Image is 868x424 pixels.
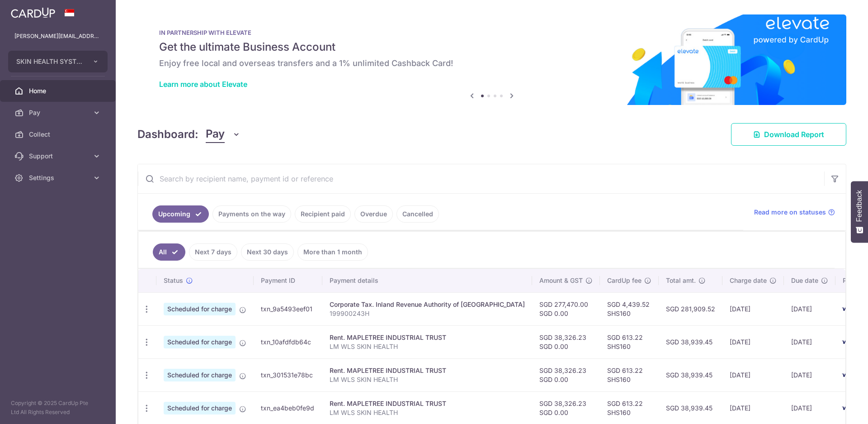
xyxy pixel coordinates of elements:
[206,126,241,143] button: Pay
[722,292,784,325] td: [DATE]
[838,403,856,414] img: Bank Card
[722,358,784,391] td: [DATE]
[138,164,824,193] input: Search by recipient name, payment id or reference
[164,402,236,414] span: Scheduled for charge
[730,276,767,285] span: Charge date
[532,292,600,325] td: SGD 277,470.00 SGD 0.00
[29,152,89,161] span: Support
[764,129,824,140] span: Download Report
[838,370,856,381] img: Bank Card
[189,243,237,261] a: Next 7 days
[754,208,835,217] a: Read more on statuses
[539,276,583,285] span: Amount & GST
[731,123,846,146] a: Download Report
[11,7,55,18] img: CardUp
[14,32,101,41] p: [PERSON_NAME][EMAIL_ADDRESS][DOMAIN_NAME]
[29,86,89,95] span: Home
[137,126,198,143] h4: Dashboard:
[254,292,322,325] td: txn_9a5493eef01
[659,325,722,358] td: SGD 38,939.45
[330,375,525,384] p: LM WLS SKIN HEALTH
[330,408,525,417] p: LM WLS SKIN HEALTH
[838,304,856,314] img: Bank Card
[330,333,525,342] div: Rent. MAPLETREE INDUSTRIAL TRUST
[838,337,856,348] img: Bank Card
[666,276,696,285] span: Total amt.
[159,58,825,69] h6: Enjoy free local and overseas transfers and a 1% unlimited Cashback Card!
[600,358,659,391] td: SGD 613.22 SHS160
[159,29,825,36] p: IN PARTNERSHIP WITH ELEVATE
[330,309,525,318] p: 199900243H
[137,14,846,105] img: Renovation banner
[322,269,532,292] th: Payment details
[152,205,209,223] a: Upcoming
[851,181,868,243] button: Feedback - Show survey
[254,325,322,358] td: txn_10afdfdb64c
[330,300,525,309] div: Corporate Tax. Inland Revenue Authority of [GEOGRAPHIC_DATA]
[607,276,642,285] span: CardUp fee
[784,325,835,358] td: [DATE]
[295,205,351,223] a: Recipient paid
[153,243,185,261] a: All
[784,358,835,391] td: [DATE]
[297,243,368,261] a: More than 1 month
[212,205,291,223] a: Payments on the way
[254,358,322,391] td: txn_301531e78bc
[29,130,89,139] span: Collect
[754,208,826,217] span: Read more on statuses
[396,205,439,223] a: Cancelled
[659,292,722,325] td: SGD 281,909.52
[241,243,294,261] a: Next 30 days
[16,57,83,66] span: SKIN HEALTH SYSTEM PTE LTD
[8,51,108,72] button: SKIN HEALTH SYSTEM PTE LTD
[659,358,722,391] td: SGD 38,939.45
[600,325,659,358] td: SGD 613.22 SHS160
[784,292,835,325] td: [DATE]
[206,126,225,143] span: Pay
[254,269,322,292] th: Payment ID
[164,276,183,285] span: Status
[532,325,600,358] td: SGD 38,326.23 SGD 0.00
[330,342,525,351] p: LM WLS SKIN HEALTH
[159,40,825,54] h5: Get the ultimate Business Account
[722,325,784,358] td: [DATE]
[159,80,247,89] a: Learn more about Elevate
[29,108,89,117] span: Pay
[354,205,393,223] a: Overdue
[791,276,818,285] span: Due date
[855,190,863,222] span: Feedback
[164,369,236,381] span: Scheduled for charge
[164,336,236,348] span: Scheduled for charge
[532,358,600,391] td: SGD 38,326.23 SGD 0.00
[29,173,89,182] span: Settings
[330,366,525,375] div: Rent. MAPLETREE INDUSTRIAL TRUST
[330,399,525,408] div: Rent. MAPLETREE INDUSTRIAL TRUST
[164,303,236,315] span: Scheduled for charge
[600,292,659,325] td: SGD 4,439.52 SHS160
